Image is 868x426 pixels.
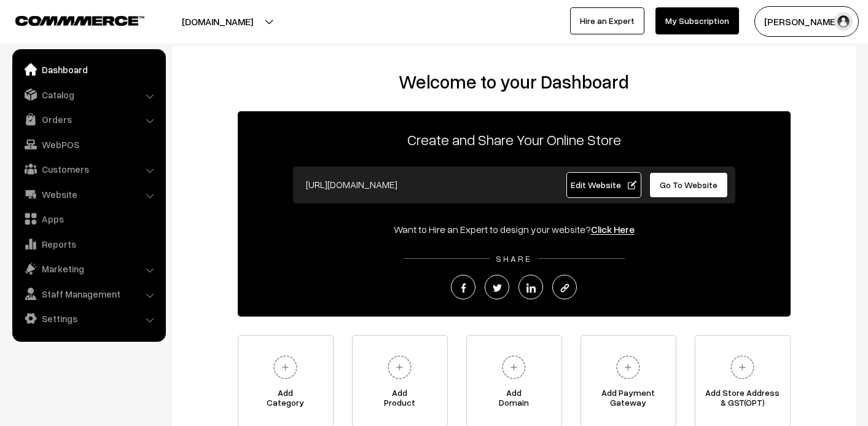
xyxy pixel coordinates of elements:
span: Add Product [353,388,447,412]
span: SHARE [490,253,538,264]
a: Marketing [15,258,162,280]
a: Dashboard [15,58,162,81]
img: plus.svg [268,350,302,384]
button: [DOMAIN_NAME] [139,6,296,37]
img: COMMMERCE [15,16,144,25]
p: Create and Share Your Online Store [238,128,791,151]
img: user [834,12,853,31]
h2: Welcome to your Dashboard [184,71,843,93]
div: Want to Hire an Expert to design your website? [238,222,791,237]
a: Catalog [15,84,162,106]
a: Orders [15,108,162,130]
a: Website [15,183,162,205]
a: Click Here [591,223,635,235]
img: plus.svg [383,350,416,384]
button: [PERSON_NAME]… [754,6,859,37]
a: Apps [15,208,162,230]
span: Go To Website [660,179,717,190]
a: Reports [15,233,162,255]
a: Hire an Expert [570,7,644,34]
span: Add Domain [467,388,561,412]
a: COMMMERCE [15,12,123,27]
a: My Subscription [655,7,739,34]
span: Add Category [238,388,333,412]
img: plus.svg [611,350,645,384]
a: Edit Website [566,172,641,198]
span: Add Store Address & GST(OPT) [695,388,790,412]
a: Settings [15,307,162,329]
a: Customers [15,158,162,180]
a: Go To Website [649,172,729,198]
img: plus.svg [725,350,759,384]
a: Staff Management [15,283,162,305]
a: WebPOS [15,133,162,156]
img: plus.svg [497,350,531,384]
span: Edit Website [571,179,636,190]
span: Add Payment Gateway [581,388,676,412]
